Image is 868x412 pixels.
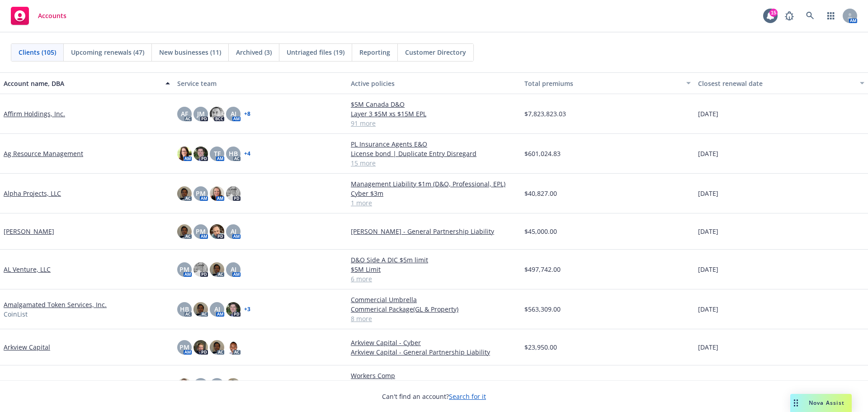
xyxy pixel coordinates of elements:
[210,262,224,277] img: photo
[351,295,517,304] a: Commercial Umbrella
[4,189,61,198] a: Alpha Projects, LLC
[244,307,250,312] a: + 3
[180,304,189,314] span: HB
[801,7,819,25] a: Search
[193,340,208,355] img: photo
[4,79,160,88] div: Account name, DBA
[179,265,189,274] span: PM
[351,158,517,168] a: 15 more
[351,227,517,236] a: [PERSON_NAME] - General Partnership Liability
[524,189,557,198] span: $40,827.00
[524,227,557,236] span: $45,000.00
[698,304,718,314] span: [DATE]
[244,151,250,156] a: + 4
[287,47,344,57] span: Untriaged files (19)
[38,12,66,19] span: Accounts
[236,47,272,57] span: Archived (3)
[231,265,236,274] span: AJ
[351,189,517,198] a: Cyber $3m
[231,109,236,118] span: AJ
[4,342,50,352] a: Arkview Capital
[177,186,192,201] img: photo
[351,371,517,380] a: Workers Comp
[694,72,868,94] button: Closest renewal date
[351,255,517,265] a: D&O Side A DIC $5m limit
[174,72,347,94] button: Service team
[351,274,517,284] a: 6 more
[698,189,718,198] span: [DATE]
[231,227,236,236] span: AJ
[197,109,205,118] span: JM
[193,302,208,317] img: photo
[214,149,221,158] span: TF
[351,347,517,357] a: Arkview Capital - General Partnership Liability
[159,47,221,57] span: New businesses (11)
[226,340,241,355] img: photo
[698,79,854,88] div: Closest renewal date
[351,179,517,189] a: Management Liability $1m (D&O, Professional, EPL)
[181,109,188,118] span: AF
[210,107,224,121] img: photo
[210,186,224,201] img: photo
[193,147,208,161] img: photo
[351,149,517,158] a: License bond | Duplicate Entry Disregard
[524,304,561,314] span: $563,309.00
[351,99,517,109] a: $5M Canada D&O
[229,149,238,158] span: HB
[449,392,486,401] a: Search for it
[698,342,718,352] span: [DATE]
[351,118,517,128] a: 91 more
[351,304,517,314] a: Commerical Package(GL & Property)
[214,304,220,314] span: AJ
[822,7,840,25] a: Switch app
[405,47,466,57] span: Customer Directory
[790,394,852,412] button: Nova Assist
[524,149,561,158] span: $601,024.83
[210,224,224,239] img: photo
[179,342,189,352] span: PM
[790,394,802,412] div: Drag to move
[698,227,718,236] span: [DATE]
[351,79,517,88] div: Active policies
[698,109,718,118] span: [DATE]
[351,314,517,323] a: 8 more
[698,265,718,274] span: [DATE]
[19,47,56,57] span: Clients (105)
[226,186,241,201] img: photo
[210,340,224,355] img: photo
[780,7,798,25] a: Report a Bug
[4,149,83,158] a: Ag Resource Management
[351,109,517,118] a: Layer 3 $5M xs $15M EPL
[351,338,517,347] a: Arkview Capital - Cyber
[196,189,206,198] span: PM
[7,3,70,28] a: Accounts
[4,300,107,309] a: Amalgamated Token Services, Inc.
[521,72,694,94] button: Total premiums
[698,149,718,158] span: [DATE]
[809,399,844,407] span: Nova Assist
[351,198,517,208] a: 1 more
[359,47,390,57] span: Reporting
[196,227,206,236] span: PM
[524,109,566,118] span: $7,823,823.03
[524,342,557,352] span: $23,950.00
[71,47,144,57] span: Upcoming renewals (47)
[769,9,778,17] div: 15
[4,227,54,236] a: [PERSON_NAME]
[177,79,344,88] div: Service team
[4,109,65,118] a: Affirm Holdings, Inc.
[351,265,517,274] a: $5M Limit
[524,265,561,274] span: $497,742.00
[226,378,241,393] img: photo
[177,224,192,239] img: photo
[177,378,192,393] img: photo
[177,147,192,161] img: photo
[351,139,517,149] a: PL Insurance Agents E&O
